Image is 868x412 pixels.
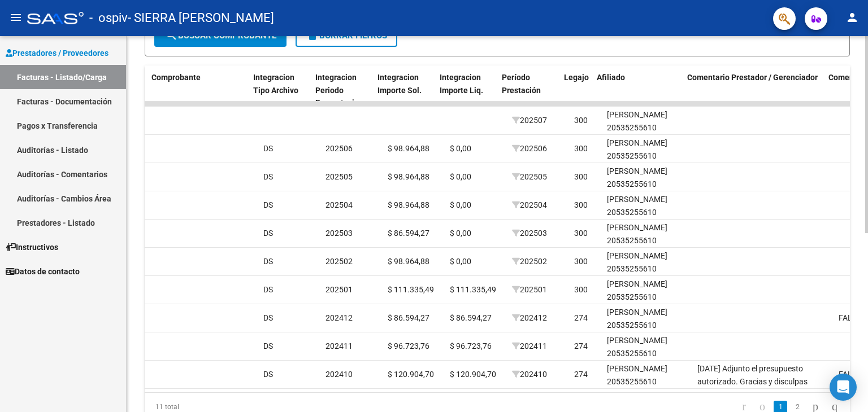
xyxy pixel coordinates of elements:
[574,283,588,296] div: 300
[6,47,108,59] span: Prestadores / Proveedores
[450,144,471,153] span: $ 0,00
[306,30,387,41] span: Borrar Filtros
[607,137,688,163] div: [PERSON_NAME] 20535255610
[263,341,273,350] span: DS
[325,200,353,209] span: 202504
[89,6,128,30] span: - ospiv
[450,285,496,294] span: $ 111.335,49
[263,285,273,294] span: DS
[559,65,592,115] datatable-header-cell: Legajo
[574,368,588,381] div: 274
[450,370,496,379] span: $ 120.904,70
[607,334,688,360] div: [PERSON_NAME] 20535255610
[597,73,625,82] span: Afiliado
[574,199,588,212] div: 300
[263,172,273,181] span: DS
[450,172,471,181] span: $ 0,00
[6,265,80,278] span: Datos de contacto
[683,65,824,115] datatable-header-cell: Comentario Prestador / Gerenciador
[845,11,859,24] mat-icon: person
[435,65,497,115] datatable-header-cell: Integracion Importe Liq.
[450,229,471,238] span: $ 0,00
[325,172,353,181] span: 202505
[263,370,273,379] span: DS
[592,65,683,115] datatable-header-cell: Afiliado
[388,200,429,209] span: $ 98.964,88
[388,285,434,294] span: $ 111.335,49
[450,257,471,266] span: $ 0,00
[315,73,363,108] span: Integracion Periodo Presentacion
[377,73,422,95] span: Integracion Importe Sol.
[512,200,547,209] span: 202504
[450,341,492,350] span: $ 96.723,76
[574,142,588,155] div: 300
[574,227,588,240] div: 300
[249,65,311,115] datatable-header-cell: Integracion Tipo Archivo
[497,65,559,115] datatable-header-cell: Período Prestación
[388,341,429,350] span: $ 96.723,76
[512,257,547,266] span: 202502
[450,313,492,322] span: $ 86.594,27
[512,229,547,238] span: 202503
[512,313,547,322] span: 202412
[830,374,857,401] div: Open Intercom Messenger
[311,65,373,115] datatable-header-cell: Integracion Periodo Presentacion
[607,362,688,388] div: [PERSON_NAME] 20535255610
[607,249,688,275] div: [PERSON_NAME] 20535255610
[607,108,688,134] div: [PERSON_NAME] 20535255610
[607,165,688,191] div: [PERSON_NAME] 20535255610
[325,313,353,322] span: 202412
[687,73,818,82] span: Comentario Prestador / Gerenciador
[388,257,429,266] span: $ 98.964,88
[440,73,483,95] span: Integracion Importe Liq.
[512,116,547,125] span: 202507
[128,6,274,30] span: - SIERRA [PERSON_NAME]
[388,313,429,322] span: $ 86.594,27
[253,73,298,95] span: Integracion Tipo Archivo
[574,340,588,353] div: 274
[325,144,353,153] span: 202506
[512,370,547,379] span: 202410
[607,193,688,219] div: [PERSON_NAME] 20535255610
[512,341,547,350] span: 202411
[388,229,429,238] span: $ 86.594,27
[263,257,273,266] span: DS
[607,221,688,247] div: [PERSON_NAME] 20535255610
[263,313,273,322] span: DS
[263,144,273,153] span: DS
[502,73,541,95] span: Período Prestación
[325,285,353,294] span: 202501
[325,341,353,350] span: 202411
[574,255,588,268] div: 300
[607,278,688,304] div: [PERSON_NAME] 20535255610
[164,30,276,41] span: Buscar Comprobante
[263,229,273,238] span: DS
[512,285,547,294] span: 202501
[388,144,429,153] span: $ 98.964,88
[263,200,273,209] span: DS
[6,241,58,253] span: Instructivos
[147,65,249,115] datatable-header-cell: Comprobante
[564,73,589,82] span: Legajo
[607,306,688,332] div: [PERSON_NAME] 20535255610
[574,312,588,325] div: 274
[388,172,429,181] span: $ 98.964,88
[512,172,547,181] span: 202505
[574,170,588,183] div: 300
[512,144,547,153] span: 202506
[450,200,471,209] span: $ 0,00
[373,65,435,115] datatable-header-cell: Integracion Importe Sol.
[574,114,588,127] div: 300
[388,370,434,379] span: $ 120.904,70
[325,370,353,379] span: 202410
[325,229,353,238] span: 202503
[151,73,201,82] span: Comprobante
[325,257,353,266] span: 202502
[9,11,23,24] mat-icon: menu
[697,364,808,386] span: [DATE] Adjunto el presupuesto autorizado. Gracias y disculpas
